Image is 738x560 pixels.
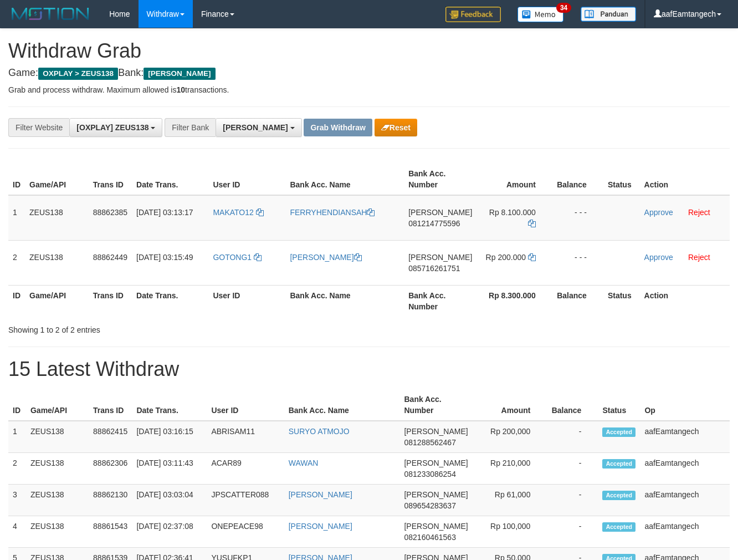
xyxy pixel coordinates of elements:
[207,453,284,485] td: ACAR89
[136,208,193,217] span: [DATE] 03:13:17
[644,253,673,262] a: Approve
[547,453,598,485] td: -
[640,485,730,516] td: aafEamtangech
[69,118,162,137] button: [OXPLAY] ZEUS138
[517,7,564,22] img: Button%20Memo.svg
[602,522,635,532] span: Accepted
[528,219,536,228] a: Copy 8100000 to clipboard
[136,253,193,262] span: [DATE] 03:15:49
[473,453,547,485] td: Rp 210,000
[602,427,635,437] span: Accepted
[143,68,215,80] span: [PERSON_NAME]
[602,459,635,469] span: Accepted
[602,491,635,500] span: Accepted
[644,208,673,217] a: Approve
[285,285,404,317] th: Bank Acc. Name
[603,164,640,195] th: Status
[375,119,417,136] button: Reset
[408,253,472,262] span: [PERSON_NAME]
[489,208,536,217] span: Rp 8.100.000
[207,389,284,421] th: User ID
[25,285,89,317] th: Game/API
[552,240,603,285] td: - - -
[93,208,127,217] span: 88862385
[8,453,26,485] td: 2
[89,485,132,516] td: 88862130
[547,389,598,421] th: Balance
[132,164,208,195] th: Date Trans.
[89,389,132,421] th: Trans ID
[304,119,372,136] button: Grab Withdraw
[8,358,730,380] h1: 15 Latest Withdraw
[473,421,547,453] td: Rp 200,000
[476,164,552,195] th: Amount
[132,285,208,317] th: Date Trans.
[207,485,284,516] td: JPSCATTER088
[223,123,288,132] span: [PERSON_NAME]
[486,253,526,262] span: Rp 200.000
[76,123,148,132] span: [OXPLAY] ZEUS138
[473,516,547,548] td: Rp 100,000
[26,421,89,453] td: ZEUS138
[213,208,253,217] span: MAKATO12
[89,285,132,317] th: Trans ID
[289,490,352,499] a: [PERSON_NAME]
[216,118,301,137] button: [PERSON_NAME]
[404,164,476,195] th: Bank Acc. Number
[688,253,710,262] a: Reject
[445,7,501,22] img: Feedback.jpg
[285,164,404,195] th: Bank Acc. Name
[640,285,730,317] th: Action
[207,516,284,548] td: ONEPEACE98
[640,453,730,485] td: aafEamtangech
[208,164,285,195] th: User ID
[404,470,455,478] span: Copy 081233086254 to clipboard
[404,533,455,542] span: Copy 082160461563 to clipboard
[8,118,69,137] div: Filter Website
[290,208,375,217] a: FERRYHENDIANSAH
[640,164,730,195] th: Action
[289,522,352,531] a: [PERSON_NAME]
[399,389,472,421] th: Bank Acc. Number
[26,389,89,421] th: Game/API
[473,389,547,421] th: Amount
[8,68,730,79] h4: Game: Bank:
[598,389,640,421] th: Status
[38,68,118,80] span: OXPLAY > ZEUS138
[132,389,207,421] th: Date Trans.
[213,253,252,262] span: GOTONG1
[207,421,284,453] td: ABRISAM11
[8,421,26,453] td: 1
[408,219,460,228] span: Copy 081214775596 to clipboard
[556,3,571,13] span: 34
[528,253,536,262] a: Copy 200000 to clipboard
[552,195,603,241] td: - - -
[132,453,207,485] td: [DATE] 03:11:43
[26,485,89,516] td: ZEUS138
[93,253,127,262] span: 88862449
[213,208,263,217] a: MAKATO12
[547,421,598,453] td: -
[89,421,132,453] td: 88862415
[404,285,476,317] th: Bank Acc. Number
[8,195,25,241] td: 1
[25,164,89,195] th: Game/API
[25,240,89,285] td: ZEUS138
[89,516,132,548] td: 88861543
[8,6,93,22] img: MOTION_logo.png
[404,490,468,499] span: [PERSON_NAME]
[552,164,603,195] th: Balance
[8,40,730,62] h1: Withdraw Grab
[404,459,468,467] span: [PERSON_NAME]
[289,459,319,467] a: WAWAN
[284,389,400,421] th: Bank Acc. Name
[640,389,730,421] th: Op
[408,208,472,217] span: [PERSON_NAME]
[26,516,89,548] td: ZEUS138
[404,522,468,531] span: [PERSON_NAME]
[26,453,89,485] td: ZEUS138
[404,501,455,510] span: Copy 089654283637 to clipboard
[213,253,262,262] a: GOTONG1
[8,516,26,548] td: 4
[8,320,299,335] div: Showing 1 to 2 of 2 entries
